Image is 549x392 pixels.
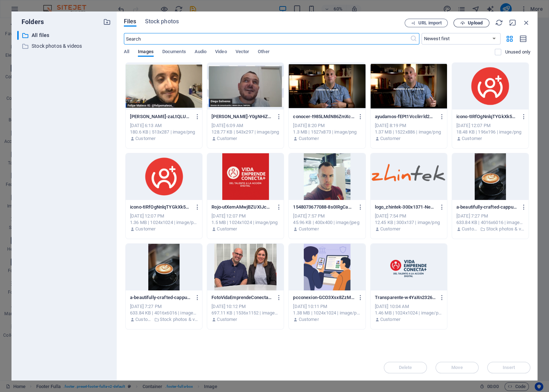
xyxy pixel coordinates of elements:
div: [DATE] 10:04 AM [375,303,443,310]
span: Other [258,47,269,57]
span: Images [138,47,154,57]
span: Audio [195,47,206,57]
p: Customer [135,135,155,142]
button: URL import [405,19,448,27]
p: conocer-t985LMdN86ZmXcQTdAyLzQ.png [293,113,354,120]
p: icono-tIRfOgNnlqTYGkXk5Mgybg-n8UAvxx6cRw7prBiSlw8dw.png [456,113,518,120]
div: 12.45 KB | 300x137 | image/png [375,219,443,226]
div: 1.36 MB | 1024x1024 | image/png [130,219,198,226]
p: [PERSON_NAME]-zaLtQLU34KBOGPXx21i2ZQ.png [130,113,191,120]
div: By: Customer | Folder: Stock photos & videos [130,316,198,323]
div: 633.84 KB | 4016x6016 | image/jpeg [456,219,524,226]
p: Customer [217,316,237,323]
p: a-beautifully-crafted-cappuccino-with-intricate-latte-art-in-a-black-ceramic-mug-on-a-dark-surfac... [456,204,518,210]
i: Minimize [509,19,517,27]
div: 18.48 KB | 196x196 | image/png [456,129,524,135]
span: Upload [468,21,483,25]
p: Customer [217,226,237,232]
p: Stock photos & videos [486,226,524,232]
div: 1.46 MB | 1024x1024 | image/png [375,310,443,316]
div: 180.6 KB | 513x287 | image/png [130,129,198,135]
div: [DATE] 8:19 PM [375,122,443,129]
div: [DATE] 12:07 PM [130,213,198,219]
p: Customer [135,316,152,323]
p: Customer [380,135,400,142]
div: 633.84 KB | 4016x6016 | image/jpeg [130,310,198,316]
div: [DATE] 10:11 PM [293,303,361,310]
span: All [124,47,129,57]
i: Create new folder [103,18,111,26]
p: Customer [462,226,478,232]
i: Close [522,19,530,27]
p: Rojo-utXemAMwjBZUXIJcOctbLQ.png [211,204,273,210]
p: Stock photos & videos [32,42,98,50]
span: Documents [162,47,186,57]
div: By: Customer | Folder: Stock photos & videos [456,226,524,232]
p: diego-Y0gNHiZPUj5598CfPaBW4A.png [211,113,273,120]
span: URL import [418,21,442,25]
p: All files [32,31,98,39]
p: Unused only [505,49,530,55]
span: Video [215,47,227,57]
p: Customer [462,135,482,142]
p: pcconexion-GCO3Xsx8ZzMCYHPwQrfWJg.png [293,294,354,301]
div: [DATE] 12:07 PM [456,122,524,129]
p: Transparente-w4YaXn2326JaXD7IqFkF0w.png [375,294,436,301]
p: Customer [299,135,319,142]
span: Stock photos [145,17,179,26]
div: [DATE] 10:12 PM [211,303,279,310]
div: [DATE] 7:27 PM [130,303,198,310]
p: 1548073677088-8s0IRgCaUR3AzV_WsSCi8Q.jpeg [293,204,354,210]
p: Customer [135,226,155,232]
p: FotoVidaEmprendeConectaPlus-yUSUWxESvNxRvgcbi7ugVQ.jpeg [211,294,273,301]
p: Customer [299,226,319,232]
div: [DATE] 7:27 PM [456,213,524,219]
div: [DATE] 12:07 PM [211,213,279,219]
p: icono-tIRfOgNnlqTYGkXk5Mgybg.png [130,204,191,210]
p: logo_zhintek-300x1371-NeY8SAXrSFtA3csIVmTVoQ.png [375,204,436,210]
div: 1.3 MB | 1527x873 | image/png [293,129,361,135]
p: Customer [380,226,400,232]
div: 697.11 KB | 1536x1152 | image/jpeg [211,310,279,316]
div: [DATE] 7:54 PM [375,213,443,219]
p: Customer [299,316,319,323]
button: Upload [453,19,489,27]
span: Files [124,17,136,26]
div: 1.37 MB | 1522x886 | image/png [375,129,443,135]
div: [DATE] 6:09 AM [211,122,279,129]
div: 1.38 MB | 1024x1024 | image/png [293,310,361,316]
i: Reload [495,19,503,27]
div: 45.96 KB | 400x400 | image/jpeg [293,219,361,226]
div: ​ [17,31,19,40]
input: Search [124,33,410,45]
div: [DATE] 8:20 PM [293,122,361,129]
div: Stock photos & videos [17,42,111,51]
p: Folders [17,17,44,27]
div: 128.77 KB | 543x297 | image/png [211,129,279,135]
div: 1.5 MB | 1024x1024 | image/png [211,219,279,226]
p: Customer [380,316,400,323]
p: a-beautifully-crafted-cappuccino-with-intricate-latte-art-in-a-black-ceramic-mug-on-a-dark-surfac... [130,294,191,301]
p: ayudamos-fEPt1Vcclirrld2MNRMyQQ.png [375,113,436,120]
p: Stock photos & videos [160,316,198,323]
div: [DATE] 6:13 AM [130,122,198,129]
span: Vector [236,47,250,57]
div: [DATE] 7:57 PM [293,213,361,219]
p: Customer [217,135,237,142]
